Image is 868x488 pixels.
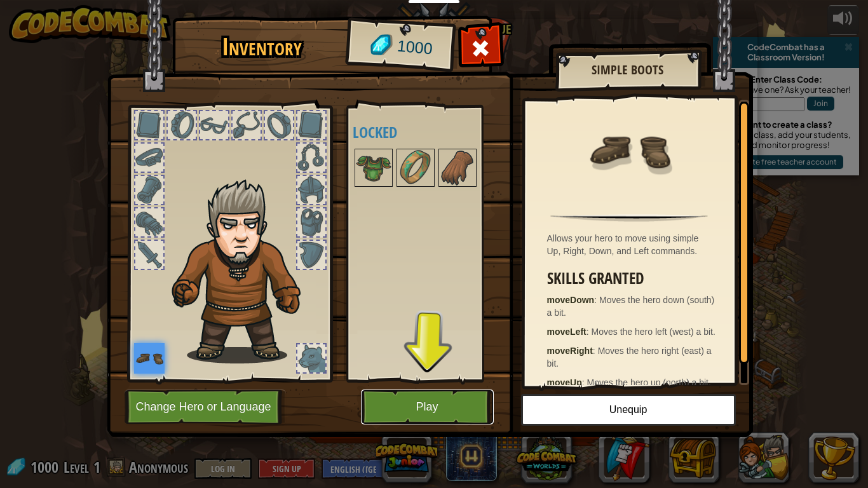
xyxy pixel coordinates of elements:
[398,150,433,186] img: portrait.png
[587,327,592,337] span: :
[396,35,433,60] span: 1000
[547,295,595,305] strong: moveDown
[125,390,286,424] button: Change Hero or Language
[547,232,718,257] div: Allows your hero to move using simple Up, Right, Down, and Left commands.
[547,327,587,337] strong: moveLeft
[568,63,688,77] h2: Simple Boots
[547,270,718,287] h3: Skills Granted
[547,346,712,369] span: Moves the hero right (east) a bit.
[582,377,587,388] span: :
[134,343,165,374] img: portrait.png
[356,150,391,186] img: portrait.png
[361,390,494,424] button: Play
[547,295,715,318] span: Moves the hero down (south) a bit.
[521,394,736,426] button: Unequip
[547,377,582,388] strong: moveUp
[166,179,322,363] img: hair_m2.png
[592,327,715,337] span: Moves the hero left (west) a bit.
[593,346,598,356] span: :
[440,150,475,186] img: portrait.png
[547,346,593,356] strong: moveRight
[353,124,503,140] h4: Locked
[587,377,711,388] span: Moves the hero up (north) a bit.
[181,34,343,60] h1: Inventory
[588,109,670,192] img: portrait.png
[550,214,707,222] img: hr.png
[594,295,599,305] span: :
